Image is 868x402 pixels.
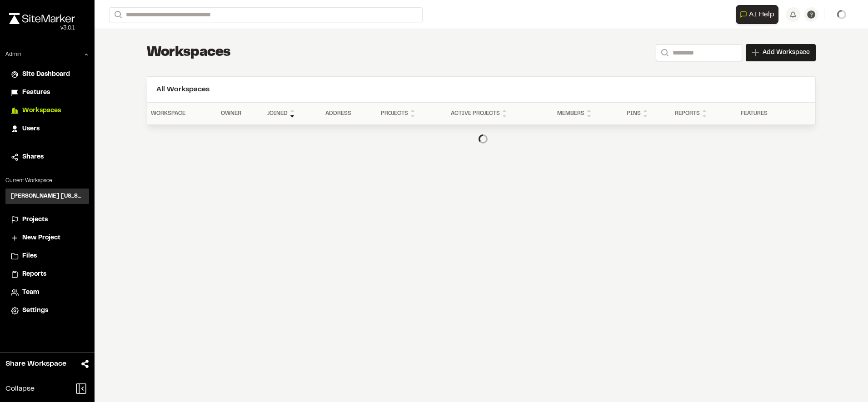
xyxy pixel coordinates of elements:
[656,44,672,61] button: Search
[11,306,84,316] a: Settings
[22,152,44,162] span: Shares
[267,108,319,119] div: Joined
[11,124,84,134] a: Users
[325,109,374,118] div: Address
[11,152,84,162] a: Shares
[11,288,84,298] a: Team
[11,106,84,116] a: Workspaces
[11,215,84,225] a: Projects
[627,108,667,119] div: Pins
[11,88,84,98] a: Features
[22,306,48,316] span: Settings
[736,5,782,24] div: Open AI Assistant
[221,109,260,118] div: Owner
[11,192,84,200] h3: [PERSON_NAME] [US_STATE]
[451,108,550,119] div: Active Projects
[5,358,66,369] span: Share Workspace
[22,88,50,98] span: Features
[22,233,60,243] span: New Project
[5,50,21,59] p: Admin
[22,269,46,279] span: Reports
[5,383,35,394] span: Collapse
[22,69,70,79] span: Site Dashboard
[11,233,84,243] a: New Project
[749,9,774,20] span: AI Help
[9,24,75,32] div: Oh geez...please don't...
[151,109,214,118] div: Workspace
[9,13,75,24] img: rebrand.png
[22,124,40,134] span: Users
[741,109,790,118] div: Features
[22,106,61,116] span: Workspaces
[763,48,810,57] span: Add Workspace
[22,251,37,261] span: Files
[147,44,231,62] h1: Workspaces
[11,269,84,279] a: Reports
[11,69,84,79] a: Site Dashboard
[381,108,444,119] div: Projects
[22,215,48,225] span: Projects
[22,288,39,298] span: Team
[156,84,806,95] h2: All Workspaces
[5,177,89,185] p: Current Workspace
[109,7,125,22] button: Search
[736,5,778,24] button: Open AI Assistant
[675,108,733,119] div: Reports
[557,108,620,119] div: Members
[11,251,84,261] a: Files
